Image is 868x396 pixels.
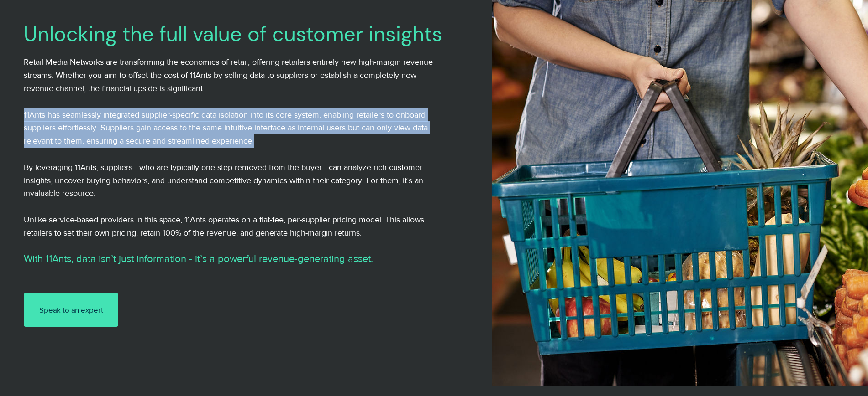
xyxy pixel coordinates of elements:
span: Unlocking the full value of customer insights [24,21,442,47]
span: Unlike service-based providers in this space, 11Ants operates on a flat-fee, per-supplier pricing... [24,215,424,237]
a: Speak to an expert [24,293,118,327]
span: 11Ants has seamlessly integrated supplier-specific data isolation into its core system, enabling ... [24,110,428,146]
span: Speak to an expert [39,304,103,315]
span: Retail Media Networks are transforming the economics of retail, offering retailers entirely new h... [24,57,433,93]
span: By leveraging 11Ants, suppliers—who are typically one step removed from the buyer—can analyze ric... [24,163,423,198]
span: With 11Ants, data isn’t just information - it’s a powerful revenue-generating asset. [24,253,373,264]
